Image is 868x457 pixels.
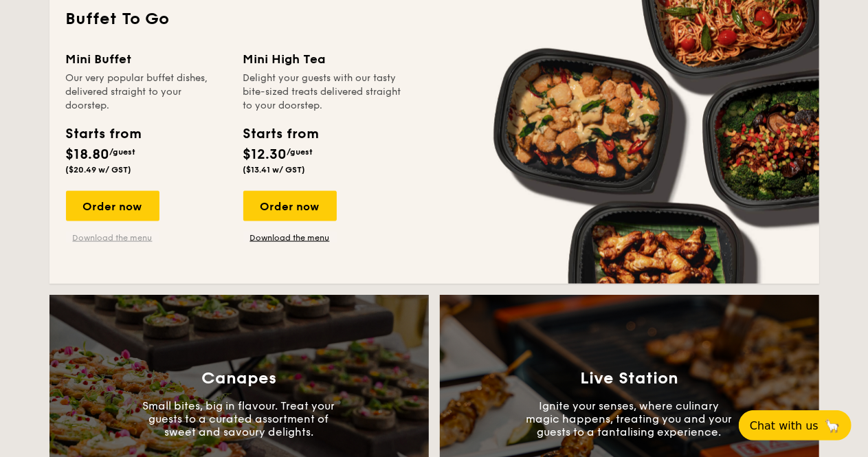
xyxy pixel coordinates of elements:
div: Mini High Tea [243,49,404,69]
span: ($13.41 w/ GST) [243,165,306,175]
span: $18.80 [66,146,110,163]
button: Chat with us🦙 [739,410,852,441]
div: Starts from [66,124,141,144]
div: Order now [243,191,337,221]
span: 🦙 [824,418,841,434]
div: Delight your guests with our tasty bite-sized treats delivered straight to your doorstep. [243,71,404,113]
a: Download the menu [243,232,337,243]
a: Download the menu [66,232,159,243]
span: ($20.49 w/ GST) [66,165,132,175]
div: Mini Buffet [66,49,227,69]
div: Starts from [243,124,318,144]
span: Chat with us [750,419,819,432]
h3: Live Station [580,370,678,389]
span: /guest [287,147,313,157]
div: Order now [66,191,159,221]
h2: Buffet To Go [66,8,803,30]
p: Ignite your senses, where culinary magic happens, treating you and your guests to a tantalising e... [526,400,733,439]
span: $12.30 [243,146,287,163]
h3: Canapes [201,370,276,389]
div: Our very popular buffet dishes, delivered straight to your doorstep. [66,71,227,113]
p: Small bites, big in flavour. Treat your guests to a curated assortment of sweet and savoury delig... [136,400,342,439]
span: /guest [110,147,136,157]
